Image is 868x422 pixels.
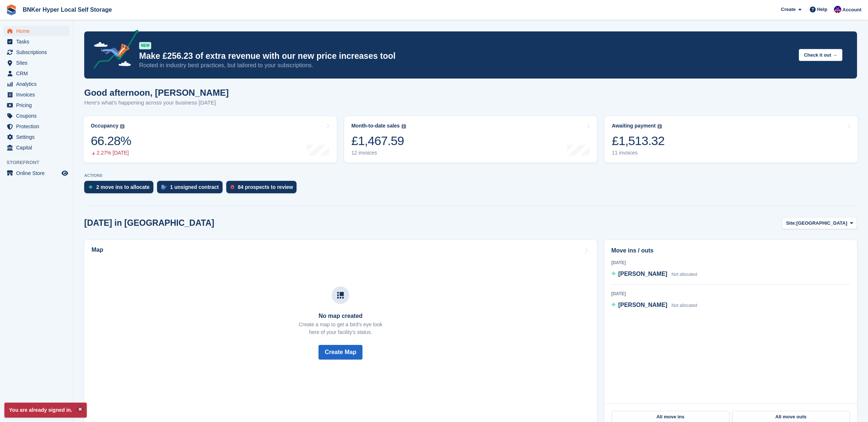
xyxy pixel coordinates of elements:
[16,100,60,110] span: Pricing
[170,184,219,190] div: 1 unsigned contract
[4,79,69,89] a: menu
[231,185,234,189] img: prospect-51fa495bee0391a8d652442698ab0144808aea92771e9ea1ae160a38d050c398.svg
[139,61,793,69] p: Rooted in industry best practices, but tailored to your subscriptions.
[139,51,793,61] p: Make £256.23 of extra revenue with our new price increases tool
[781,6,796,13] span: Create
[4,37,69,47] a: menu
[91,123,118,129] div: Occupancy
[299,313,382,319] h3: No map created
[796,220,847,227] span: [GEOGRAPHIC_DATA]
[299,321,382,336] p: Create a map to get a bird's eye look here of your facility's status.
[120,124,124,129] img: icon-info-grey-7440780725fd019a000dd9b08b2336e03edf1995a4989e88bcd33f0948082b44.svg
[618,302,667,308] span: [PERSON_NAME]
[604,116,858,163] a: Awaiting payment £1,513.32 11 invoices
[84,218,214,228] h2: [DATE] in [GEOGRAPHIC_DATA]
[96,184,150,190] div: 2 move ins to allocate
[4,142,69,153] a: menu
[16,142,60,153] span: Capital
[89,185,93,189] img: move_ins_to_allocate_icon-fdf77a2bb77ea45bf5b3d319d69a93e2d87916cf1d5bf7949dd705db3b84f3ca.svg
[16,79,60,89] span: Analytics
[16,121,60,132] span: Protection
[91,133,131,148] div: 66.28%
[786,220,796,227] span: Site:
[16,68,60,79] span: CRM
[4,90,69,100] a: menu
[4,168,69,178] a: menu
[84,88,229,98] h1: Good afternoon, [PERSON_NAME]
[4,403,87,418] p: You are already signed in.
[20,4,115,16] a: BNKer Hyper Local Self Storage
[60,169,69,178] a: Preview store
[351,133,406,148] div: £1,467.59
[611,259,850,266] div: [DATE]
[612,150,664,156] div: 11 invoices
[4,58,69,68] a: menu
[657,124,662,129] img: icon-info-grey-7440780725fd019a000dd9b08b2336e03edf1995a4989e88bcd33f0948082b44.svg
[611,290,850,297] div: [DATE]
[611,270,697,279] a: [PERSON_NAME] Not allocated
[4,100,69,110] a: menu
[612,133,664,148] div: £1,513.32
[671,272,697,277] span: Not allocated
[161,185,167,189] img: contract_signature_icon-13c848040528278c33f63329250d36e43548de30e8caae1d1a13099fd9432cc5.svg
[16,47,60,57] span: Subscriptions
[16,168,60,178] span: Online Store
[351,123,400,129] div: Month-to-date sales
[84,99,229,107] p: Here's what's happening across your business [DATE]
[402,124,406,129] img: icon-info-grey-7440780725fd019a000dd9b08b2336e03edf1995a4989e88bcd33f0948082b44.svg
[7,159,73,166] span: Storefront
[4,132,69,142] a: menu
[782,217,857,229] button: Site: [GEOGRAPHIC_DATA]
[611,301,697,310] a: [PERSON_NAME] Not allocated
[4,68,69,79] a: menu
[84,173,857,178] p: ACTIONS
[318,345,362,360] button: Create Map
[344,116,597,163] a: Month-to-date sales £1,467.59 12 invoices
[612,123,656,129] div: Awaiting payment
[87,30,139,71] img: price-adjustments-announcement-icon-8257ccfd72463d97f412b2fc003d46551f7dbcb40ab6d574587a9cd5c0d94...
[4,111,69,121] a: menu
[83,116,337,163] a: Occupancy 66.28% 2.27% [DATE]
[611,246,850,255] h2: Move ins / outs
[92,247,103,253] h2: Map
[16,111,60,121] span: Coupons
[139,42,151,49] div: NEW
[817,6,827,13] span: Help
[4,121,69,132] a: menu
[618,271,667,277] span: [PERSON_NAME]
[157,181,226,197] a: 1 unsigned contract
[4,26,69,36] a: menu
[6,4,17,15] img: stora-icon-8386f47178a22dfd0bd8f6a31ec36ba5ce8667c1dd55bd0f319d3a0aa187defe.svg
[238,184,293,190] div: 84 prospects to review
[16,58,60,68] span: Sites
[16,37,60,47] span: Tasks
[16,90,60,100] span: Invoices
[91,150,131,156] div: 2.27% [DATE]
[4,47,69,57] a: menu
[16,26,60,36] span: Home
[799,49,842,61] button: Check it out →
[337,292,344,299] img: map-icn-33ee37083ee616e46c38cad1a60f524a97daa1e2b2c8c0bc3eb3415660979fc1.svg
[671,303,697,308] span: Not allocated
[226,181,301,197] a: 84 prospects to review
[834,6,841,13] img: David Fricker
[351,150,406,156] div: 12 invoices
[16,132,60,142] span: Settings
[84,181,157,197] a: 2 move ins to allocate
[842,6,861,14] span: Account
